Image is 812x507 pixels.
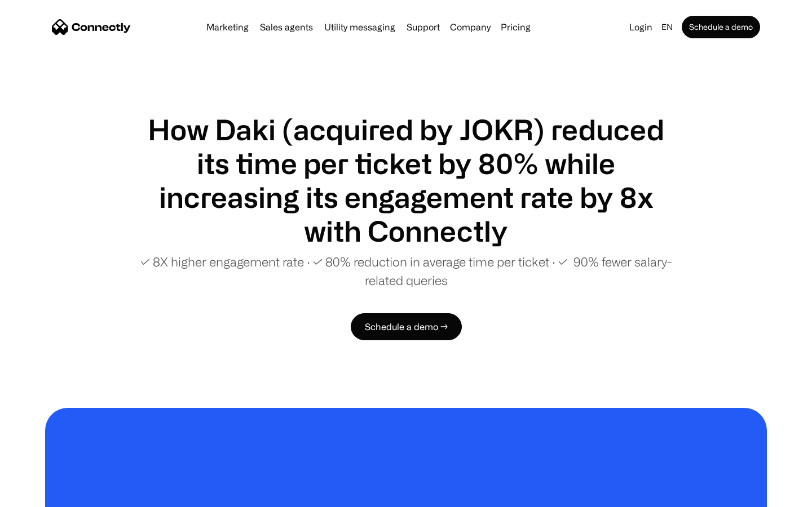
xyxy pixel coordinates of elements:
[135,252,677,290] p: ✓ 8X higher engagement rate ∙ ✓ 80% reduction in average time per ticket ∙ ✓ 90% fewer salary-rel...
[23,487,68,503] ul: Language list
[351,313,462,340] a: Schedule a demo →
[202,23,253,32] a: Marketing
[496,23,535,32] a: Pricing
[402,23,444,32] a: Support
[255,23,317,32] a: Sales agents
[625,19,657,35] a: Login
[135,113,677,248] h1: How Daki (acquired by JOKR) reduced its time per ticket by 80% while increasing its engagement ra...
[661,19,673,35] div: en
[450,19,491,35] div: Company
[11,486,68,503] aside: Language selected: English
[682,16,760,38] a: Schedule a demo
[320,23,400,32] a: Utility messaging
